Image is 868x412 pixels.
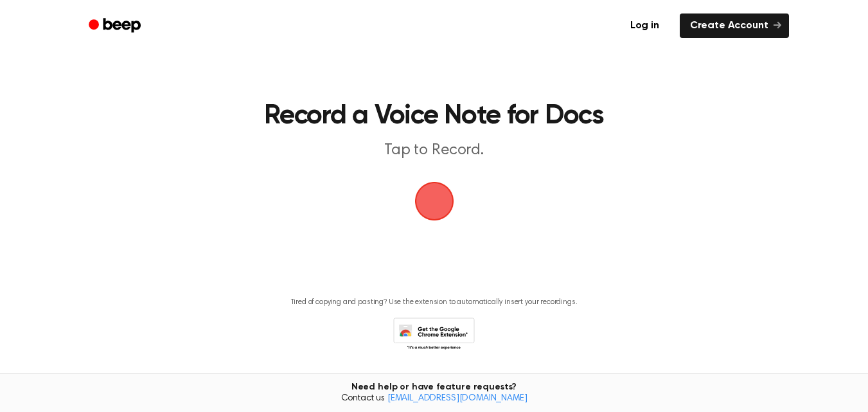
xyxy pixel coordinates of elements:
h1: Record a Voice Note for Docs [139,103,729,130]
a: Log in [617,11,672,40]
img: Beep Logo [415,182,454,220]
p: Tap to Record. [188,140,681,161]
a: Create Account [680,13,789,38]
a: [EMAIL_ADDRESS][DOMAIN_NAME] [387,394,527,403]
a: Beep [80,13,152,39]
span: Contact us [8,393,860,405]
p: Tired of copying and pasting? Use the extension to automatically insert your recordings. [291,298,578,307]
